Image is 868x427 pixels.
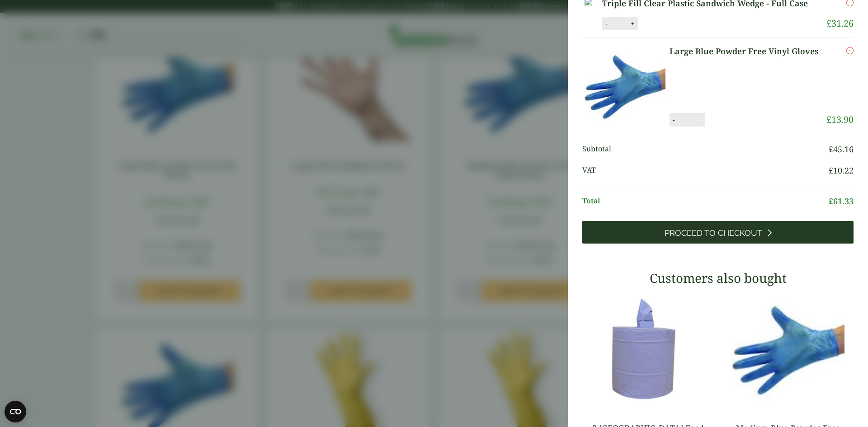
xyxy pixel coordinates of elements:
span: £ [829,144,833,155]
h3: Customers also bought [582,271,854,286]
button: - [670,116,677,124]
bdi: 61.33 [829,196,854,206]
a: Large Blue Powder Free Vinyl Gloves [670,45,822,57]
img: 4130015J-Blue-Vinyl-Powder-Free-Gloves-Medium [722,292,854,405]
a: Proceed to Checkout [582,221,854,244]
button: + [628,20,637,28]
span: £ [826,113,831,126]
a: Remove this item [846,45,854,56]
span: £ [826,17,831,29]
bdi: 10.22 [829,165,854,176]
button: + [695,116,704,124]
span: Total [582,195,829,207]
span: £ [829,196,833,206]
button: Open CMP widget [5,401,26,422]
span: VAT [582,164,829,177]
bdi: 45.16 [829,144,854,155]
button: - [603,20,610,28]
span: Subtotal [582,143,829,155]
span: £ [829,165,833,176]
img: 3630017-2-Ply-Blue-Centre-Feed-104m [582,292,713,405]
bdi: 31.26 [826,17,854,29]
span: Proceed to Checkout [665,228,762,238]
bdi: 13.90 [826,113,854,126]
